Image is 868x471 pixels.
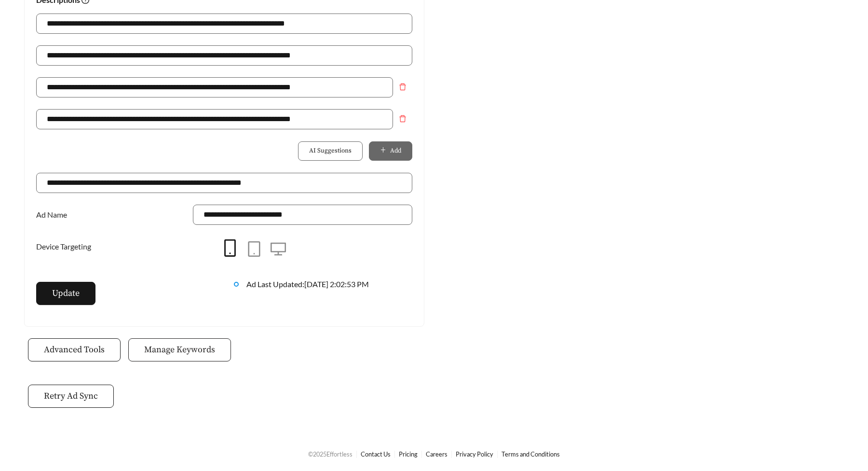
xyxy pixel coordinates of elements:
[221,239,239,257] span: mobile
[36,282,95,305] button: Update
[144,343,215,356] span: Manage Keywords
[128,338,231,361] button: Manage Keywords
[36,173,412,193] input: Website
[271,241,286,257] span: desktop
[426,450,448,458] a: Careers
[456,450,493,458] a: Privacy Policy
[52,287,80,300] span: Update
[28,385,114,408] button: Retry Ad Sync
[393,115,412,123] span: delete
[502,450,560,458] a: Terms and Conditions
[193,205,412,225] input: Ad Name
[246,278,412,302] div: Ad Last Updated: [DATE] 2:02:53 PM
[393,109,412,128] button: Remove field
[218,236,242,261] button: mobile
[36,236,96,257] label: Device Targeting
[309,146,352,156] span: AI Suggestions
[266,237,290,262] button: desktop
[308,450,353,458] span: © 2025 Effortless
[298,141,363,161] button: AI Suggestions
[36,205,72,225] label: Ad Name
[246,241,262,257] span: tablet
[361,450,391,458] a: Contact Us
[399,450,418,458] a: Pricing
[44,343,105,356] span: Advanced Tools
[393,83,412,91] span: delete
[393,77,412,97] button: Remove field
[28,338,121,361] button: Advanced Tools
[44,389,98,402] span: Retry Ad Sync
[242,237,266,262] button: tablet
[369,141,412,161] button: plusAdd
